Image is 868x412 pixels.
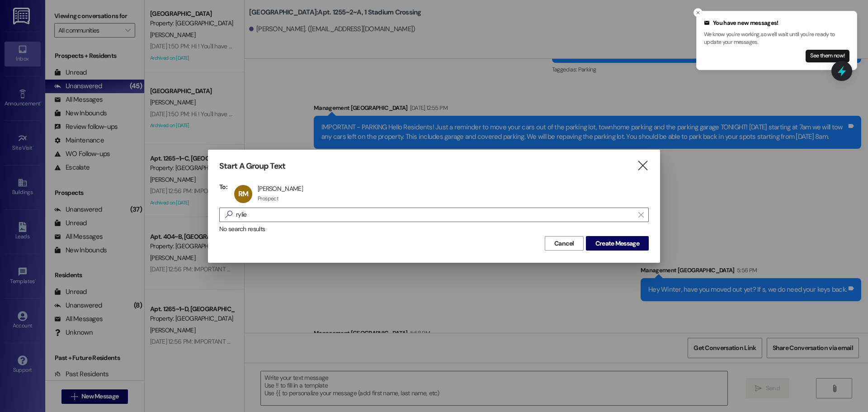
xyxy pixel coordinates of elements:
div: Prospect [258,195,278,202]
span: RM [238,189,248,199]
div: You have new messages! [704,19,849,28]
div: [PERSON_NAME] [258,185,303,193]
span: Cancel [554,239,574,248]
i:  [638,211,643,218]
i:  [222,210,236,219]
button: Clear text [634,208,648,222]
button: Cancel [545,236,584,251]
input: Search for any contact or apartment [236,208,634,221]
span: Create Message [595,239,639,248]
h3: To: [219,183,227,191]
h3: Start A Group Text [219,161,285,171]
p: We know you're working, so we'll wait until you're ready to update your messages. [704,31,849,47]
button: Close toast [693,8,703,17]
button: Create Message [586,236,649,251]
i:  [637,161,649,170]
button: See them now! [806,50,849,62]
div: No search results [219,224,649,234]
